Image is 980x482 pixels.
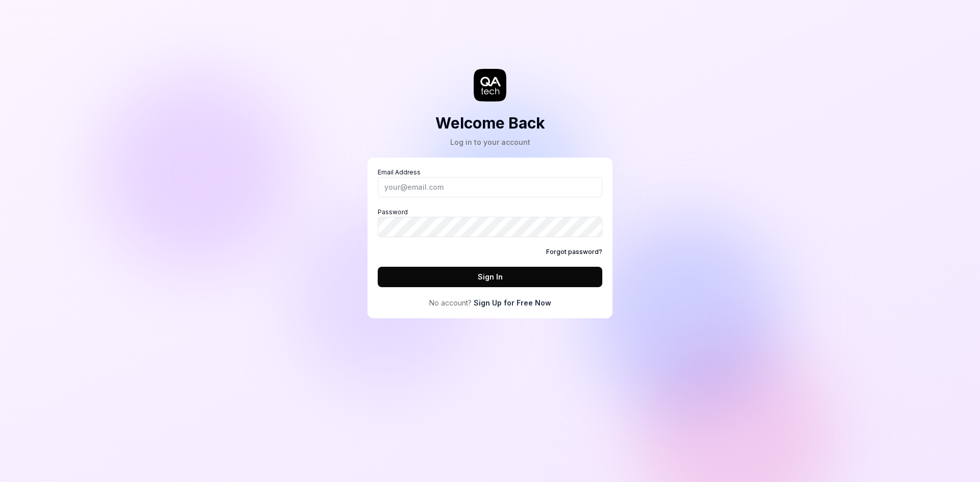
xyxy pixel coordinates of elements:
[474,297,551,308] a: Sign Up for Free Now
[546,247,602,257] a: Forgot password?
[378,217,602,237] input: Password
[429,297,472,308] span: No account?
[378,208,602,237] label: Password
[435,137,545,147] div: Log in to your account
[435,112,545,135] h2: Welcome Back
[378,168,602,197] label: Email Address
[378,177,602,197] input: Email Address
[378,267,602,287] button: Sign In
